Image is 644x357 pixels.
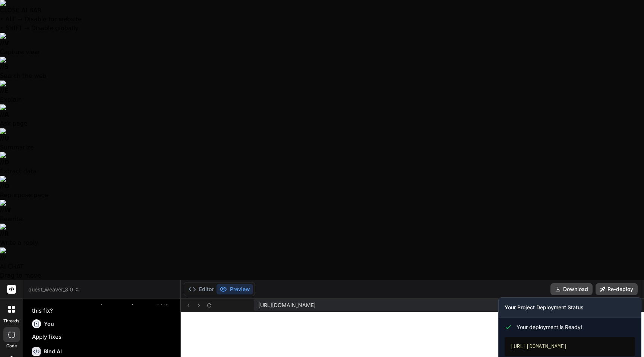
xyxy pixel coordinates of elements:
h6: Bind AI [44,348,62,355]
label: threads [3,318,19,324]
button: Re-deploy [596,283,638,295]
span: [URL][DOMAIN_NAME] [258,301,316,309]
h3: Your Project Deployment Status [505,304,635,311]
span: Your deployment is Ready! [517,323,582,331]
button: Preview [217,284,253,294]
p: Apply fixes [32,333,173,341]
h6: You [44,320,54,328]
div: [URL][DOMAIN_NAME] [505,337,635,356]
button: Download [550,283,593,295]
label: code [6,343,17,349]
span: quest_weaver_3.0 [28,286,80,293]
button: Editor [186,284,217,294]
